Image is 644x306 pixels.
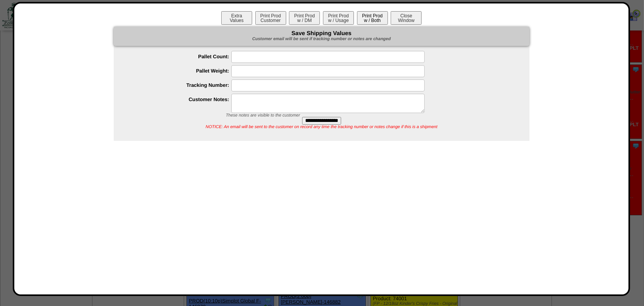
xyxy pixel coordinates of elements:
[206,125,437,129] span: NOTICE: An email will be sent to the customer on record any time the tracking number or notes cha...
[390,17,422,23] a: CloseWindow
[357,11,388,25] button: Print Prodw / Both
[129,68,232,74] label: Pallet Weight:
[226,113,300,118] span: These notes are visible to the customer
[255,11,286,25] button: Print ProdCustomer
[114,36,530,42] div: Customer email will be sent if tracking number or notes are changed
[221,11,252,25] button: ExtraValues
[114,27,530,46] div: Save Shipping Values
[129,96,232,102] label: Customer Notes:
[129,82,232,88] label: Tracking Number:
[391,11,422,25] button: CloseWindow
[129,54,232,59] label: Pallet Count:
[289,11,320,25] button: Print Prodw / DM
[323,11,354,25] button: Print Prodw / Usage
